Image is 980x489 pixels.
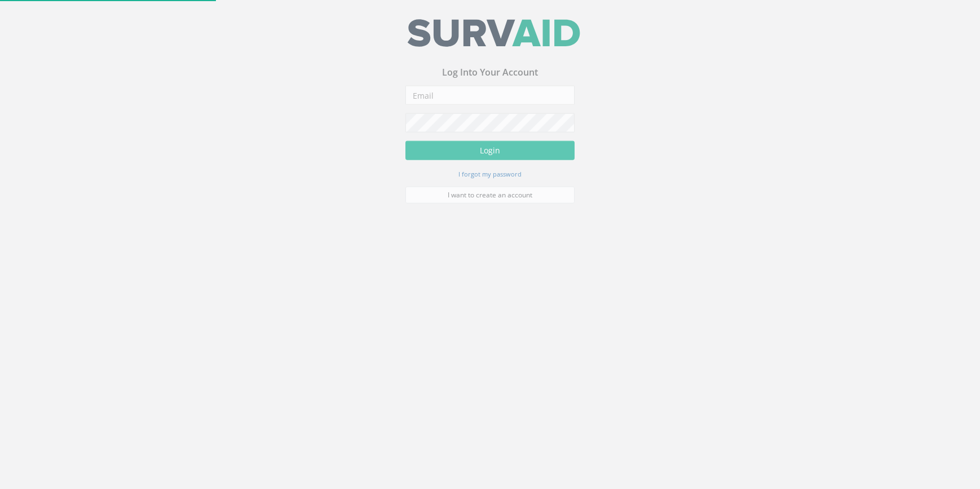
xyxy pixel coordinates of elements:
[405,144,575,164] button: Login
[458,172,522,182] a: I forgot my password
[458,173,522,182] small: I forgot my password
[405,190,575,207] a: I want to create an account
[405,71,575,81] h3: Log Into Your Account
[405,89,575,108] input: Email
